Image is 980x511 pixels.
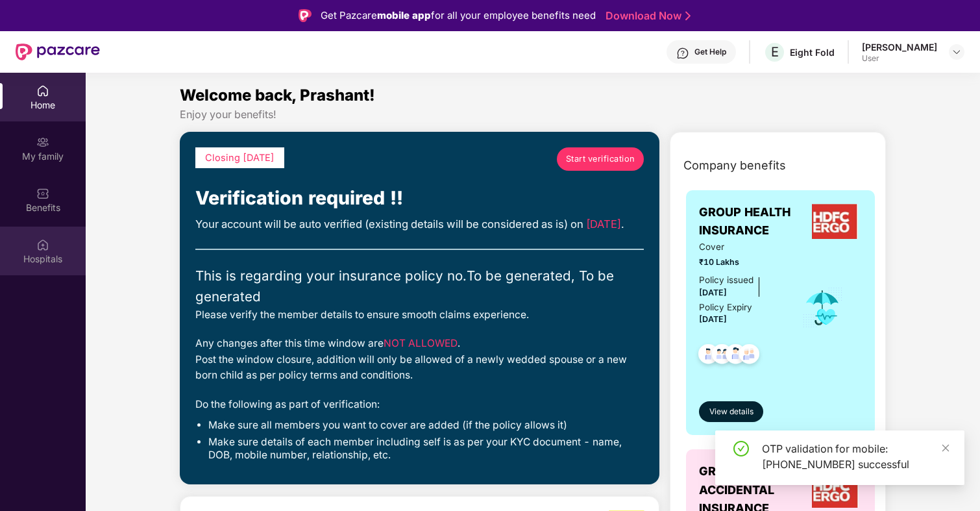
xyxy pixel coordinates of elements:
img: svg+xml;base64,PHN2ZyB4bWxucz0iaHR0cDovL3d3dy53My5vcmcvMjAwMC9zdmciIHdpZHRoPSI0OC45NDMiIGhlaWdodD... [733,340,765,372]
span: GROUP HEALTH INSURANCE [699,203,808,240]
span: Start verification [566,153,635,166]
img: svg+xml;base64,PHN2ZyBpZD0iSGVscC0zMngzMiIgeG1sbnM9Imh0dHA6Ly93d3cudzMub3JnLzIwMDAvc3ZnIiB3aWR0aD... [676,47,689,60]
div: Get Pazcare for all your employee benefits need [321,8,596,23]
div: Do the following as part of verification: [195,397,644,412]
div: Verification required !! [195,184,644,213]
span: NOT ALLOWED [384,337,458,349]
div: [PERSON_NAME] [862,41,937,53]
div: Policy issued [699,273,753,287]
img: svg+xml;base64,PHN2ZyB4bWxucz0iaHR0cDovL3d3dy53My5vcmcvMjAwMC9zdmciIHdpZHRoPSI0OC45NDMiIGhlaWdodD... [720,340,752,372]
div: Your account will be auto verified (existing details will be considered as is) on . [195,216,644,233]
img: svg+xml;base64,PHN2ZyB4bWxucz0iaHR0cDovL3d3dy53My5vcmcvMjAwMC9zdmciIHdpZHRoPSI0OC45MTUiIGhlaWdodD... [706,340,738,372]
img: svg+xml;base64,PHN2ZyBpZD0iSG9tZSIgeG1sbnM9Imh0dHA6Ly93d3cudzMub3JnLzIwMDAvc3ZnIiB3aWR0aD0iMjAiIG... [36,84,49,97]
div: Please verify the member details to ensure smooth claims experience. [195,307,644,323]
div: This is regarding your insurance policy no. To be generated, To be generated [195,266,644,308]
span: View details [709,406,753,418]
a: Start verification [557,147,644,171]
img: svg+xml;base64,PHN2ZyBpZD0iSG9zcGl0YWxzIiB4bWxucz0iaHR0cDovL3d3dy53My5vcmcvMjAwMC9zdmciIHdpZHRoPS... [36,238,49,251]
img: Stroke [685,9,691,23]
span: [DATE] [586,218,621,231]
span: close [941,443,950,453]
div: Policy Expiry [699,301,752,314]
img: icon [802,286,844,329]
div: Enjoy your benefits! [180,108,886,121]
div: User [862,53,937,64]
div: Eight Fold [790,46,835,58]
img: svg+xml;base64,PHN2ZyBpZD0iRHJvcGRvd24tMzJ4MzIiIHhtbG5zPSJodHRwOi8vd3d3LnczLm9yZy8yMDAwL3N2ZyIgd2... [951,47,962,57]
img: svg+xml;base64,PHN2ZyB3aWR0aD0iMjAiIGhlaWdodD0iMjAiIHZpZXdCb3g9IjAgMCAyMCAyMCIgZmlsbD0ibm9uZSIgeG... [36,136,49,149]
span: ₹10 Lakhs [699,256,784,269]
span: [DATE] [699,288,727,297]
img: New Pazcare Logo [16,44,100,60]
button: View details [699,401,763,422]
a: Download Now [606,9,687,23]
img: svg+xml;base64,PHN2ZyBpZD0iQmVuZWZpdHMiIHhtbG5zPSJodHRwOi8vd3d3LnczLm9yZy8yMDAwL3N2ZyIgd2lkdGg9Ij... [36,187,49,200]
span: Cover [699,240,784,254]
span: Welcome back, Prashant! [180,86,375,105]
li: Make sure details of each member including self is as per your KYC document - name, DOB, mobile n... [208,436,644,462]
img: svg+xml;base64,PHN2ZyB4bWxucz0iaHR0cDovL3d3dy53My5vcmcvMjAwMC9zdmciIHdpZHRoPSI0OC45NDMiIGhlaWdodD... [692,340,724,372]
span: Closing [DATE] [205,152,275,164]
li: Make sure all members you want to cover are added (if the policy allows it) [208,419,644,432]
div: Any changes after this time window are . Post the window closure, addition will only be allowed o... [195,336,644,383]
span: Company benefits [683,156,786,175]
span: [DATE] [699,314,727,324]
img: Logo [299,9,312,22]
img: insurerLogo [812,204,859,239]
strong: mobile app [377,9,431,21]
span: check-circle [733,441,749,456]
div: OTP validation for mobile: [PHONE_NUMBER] successful [762,441,949,472]
div: Get Help [694,47,726,57]
span: E [771,44,779,60]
